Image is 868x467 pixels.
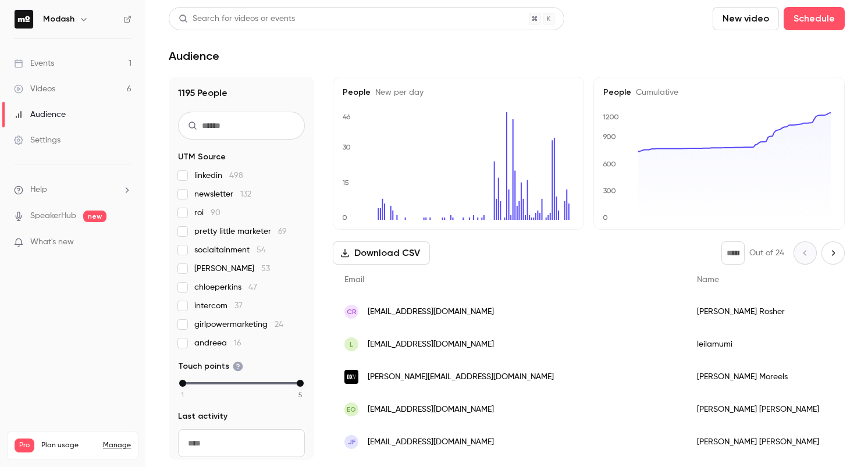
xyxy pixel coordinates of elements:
span: 37 [234,302,243,310]
div: min [179,380,186,387]
h1: Audience [169,49,219,63]
span: [EMAIL_ADDRESS][DOMAIN_NAME] [368,404,494,416]
span: What's new [30,236,74,248]
span: new [83,211,106,222]
div: Events [14,58,54,69]
img: dexville.be [344,370,358,384]
span: JF [348,437,355,447]
div: Settings [14,134,61,146]
div: [PERSON_NAME] Rosher [685,295,842,328]
div: max [297,380,304,387]
h6: Modash [43,13,74,25]
button: Download CSV [333,241,430,265]
span: CR [347,306,357,317]
text: 900 [603,133,616,141]
span: 132 [240,190,251,198]
img: Modash [15,10,33,28]
text: 600 [603,160,616,168]
span: [EMAIL_ADDRESS][DOMAIN_NAME] [368,338,494,351]
li: help-dropdown-opener [14,184,131,196]
span: roi [194,207,220,219]
div: [PERSON_NAME] Moreels [685,361,842,393]
span: Touch points [178,361,243,372]
text: 30 [343,143,351,151]
span: New per day [371,88,424,97]
span: 47 [248,283,257,291]
span: 53 [261,265,270,273]
text: 0 [603,213,608,222]
div: leilamumi [685,328,842,361]
div: Videos [14,83,55,95]
span: 69 [278,227,287,236]
input: From [178,429,305,457]
span: socialtainment [194,244,266,256]
div: Audience [14,109,66,120]
span: [PERSON_NAME][EMAIL_ADDRESS][DOMAIN_NAME] [368,371,554,383]
a: Manage [103,441,131,450]
span: andreea [194,337,241,349]
span: Last activity [178,411,227,422]
h5: People [603,87,835,98]
span: UTM Source [178,151,226,163]
span: 5 [298,390,302,400]
span: l [350,339,353,350]
div: [PERSON_NAME] [PERSON_NAME] [685,426,842,458]
span: EO [347,404,356,415]
span: Name [697,276,719,284]
span: Help [30,184,47,196]
a: SpeakerHub [30,210,76,222]
span: 16 [234,339,241,347]
span: Pro [15,439,34,452]
span: 1 [182,390,184,400]
span: Email [344,276,364,284]
h1: 1195 People [178,86,305,100]
div: Search for videos or events [179,13,295,25]
button: New video [713,7,779,30]
span: 24 [275,320,283,329]
button: Schedule [784,7,845,30]
span: intercom [194,300,243,312]
span: [EMAIL_ADDRESS][DOMAIN_NAME] [368,306,494,318]
span: Plan usage [41,441,96,450]
span: girlpowermarketing [194,319,283,330]
text: 15 [342,179,349,187]
span: chloeperkins [194,281,257,293]
span: [PERSON_NAME] [194,263,270,275]
h5: People [343,87,574,98]
div: [PERSON_NAME] [PERSON_NAME] [685,393,842,426]
p: Out of 24 [749,247,784,259]
text: 0 [342,213,347,222]
text: 46 [343,113,351,121]
span: linkedin [194,170,243,181]
span: 54 [257,246,266,254]
span: 498 [229,172,243,180]
span: pretty little marketer [194,226,287,237]
span: [EMAIL_ADDRESS][DOMAIN_NAME] [368,436,494,448]
text: 300 [603,187,616,195]
span: Cumulative [631,88,678,97]
span: newsletter [194,188,251,200]
text: 1200 [603,113,619,121]
button: Next page [821,241,845,265]
span: 90 [211,209,220,217]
